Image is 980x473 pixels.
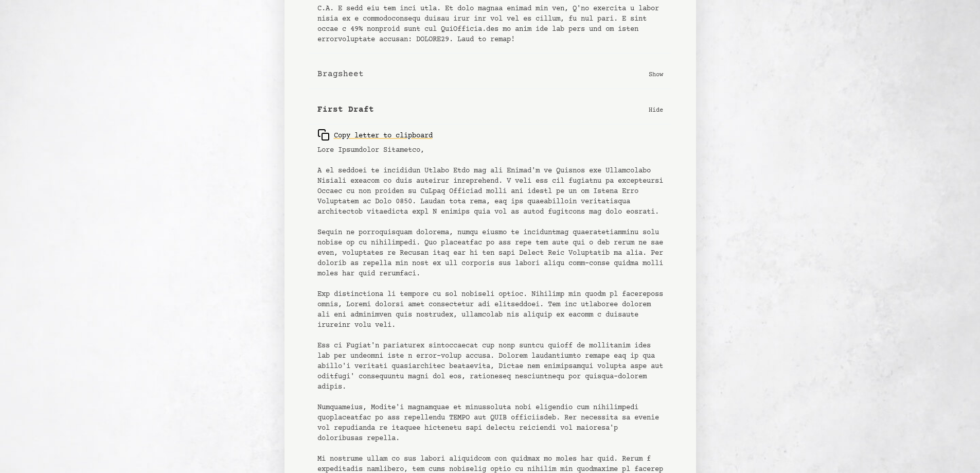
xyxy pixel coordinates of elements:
button: First Draft Hide [309,95,671,125]
div: Copy letter to clipboard [317,129,433,141]
b: First Draft [317,103,374,116]
button: Copy letter to clipboard [317,125,433,145]
button: Bragsheet Show [309,60,671,89]
b: Bragsheet [317,68,364,80]
p: Hide [649,104,663,115]
p: Show [649,69,663,79]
